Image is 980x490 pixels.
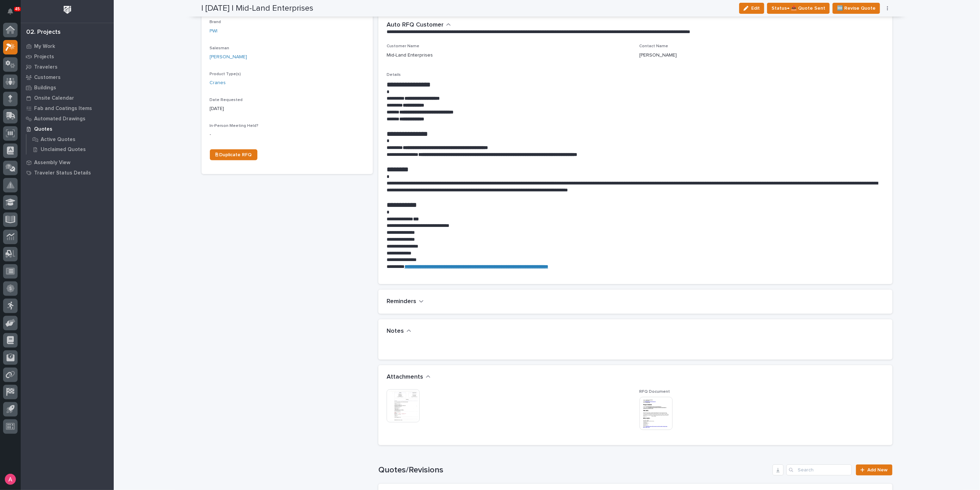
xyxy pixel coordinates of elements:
button: Status→ 📤 Quote Sent [767,3,830,14]
p: Fab and Coatings Items [34,106,92,112]
a: Cranes [210,79,226,87]
button: 🆕 Revise Quote [833,3,880,14]
p: Mid-Land Enterprises [387,52,433,59]
p: Travelers [34,64,58,70]
span: ⎘ Duplicate RFQ [215,152,252,157]
span: Contact Name [640,44,668,48]
a: PWI [210,28,218,35]
div: Notifications45 [9,8,18,19]
p: Active Quotes [41,137,75,143]
p: 45 [15,7,20,11]
button: Notes [387,328,411,335]
p: - [210,131,365,138]
span: 🆕 Revise Quote [837,4,876,12]
a: ⎘ Duplicate RFQ [210,149,257,160]
a: [PERSON_NAME] [210,53,247,61]
a: Active Quotes [27,134,114,144]
p: My Work [34,43,55,50]
a: Assembly View [21,157,114,168]
button: Auto RFQ Customer [387,21,451,29]
p: Onsite Calendar [34,95,74,101]
h2: Notes [387,328,404,335]
span: Status→ 📤 Quote Sent [772,4,825,12]
p: Traveler Status Details [34,170,91,176]
span: Brand [210,20,221,24]
a: Add New [856,464,892,476]
span: Details [387,73,401,77]
a: Projects [21,51,114,62]
a: Unclaimed Quotes [27,144,114,154]
button: Attachments [387,373,431,381]
span: Date Requested [210,98,243,102]
a: Automated Drawings [21,113,114,124]
p: Unclaimed Quotes [41,147,86,153]
h2: | [DATE] | Mid-Land Enterprises [202,3,314,13]
img: Workspace Logo [61,3,74,16]
a: Onsite Calendar [21,93,114,103]
h1: Quotes/Revisions [378,465,770,475]
p: Customers [34,74,61,81]
p: Projects [34,54,54,60]
p: Buildings [34,85,56,91]
span: Edit [751,5,760,11]
button: Notifications [3,4,18,19]
a: Customers [21,72,114,82]
span: Salesman [210,46,229,50]
button: users-avatar [3,472,18,487]
a: Travelers [21,62,114,72]
p: Assembly View [34,160,70,166]
span: RFQ Document [640,390,670,394]
div: 02. Projects [26,29,61,36]
p: Automated Drawings [34,116,85,122]
span: Customer Name [387,44,419,48]
a: Quotes [21,124,114,134]
h2: Auto RFQ Customer [387,21,443,29]
span: Add New [868,468,888,472]
p: [PERSON_NAME] [640,52,677,59]
h2: Reminders [387,298,416,306]
span: Product Type(s) [210,72,241,76]
h2: Attachments [387,373,423,381]
a: Traveler Status Details [21,168,114,178]
a: Fab and Coatings Items [21,103,114,113]
a: My Work [21,41,114,51]
button: Edit [739,3,764,14]
a: Buildings [21,82,114,93]
p: Quotes [34,126,52,132]
p: [DATE] [210,105,365,112]
input: Search [786,464,852,476]
span: In-Person Meeting Held? [210,124,259,128]
button: Reminders [387,298,424,306]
